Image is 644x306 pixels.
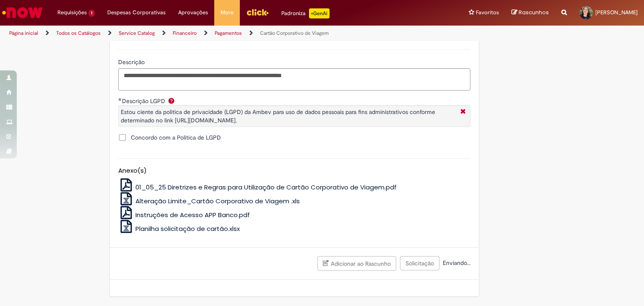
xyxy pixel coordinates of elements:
[246,6,269,18] img: click_logo_yellow_360x200.png
[135,183,397,192] span: 01_05_25 Diretrizes e Regras para Utilização de Cartão Corporativo de Viagem.pdf
[519,8,549,16] span: Rascunhos
[107,8,166,17] span: Despesas Corporativas
[135,210,250,219] span: Instruções de Acesso APP Banco.pdf
[118,68,470,91] textarea: Descrição
[118,183,397,192] a: 01_05_25 Diretrizes e Regras para Utilização de Cartão Corporativo de Viagem.pdf
[281,8,330,18] div: Padroniza
[118,210,250,219] a: Instruções de Acesso APP Banco.pdf
[122,97,167,105] span: Descrição LGPD
[221,8,234,17] span: More
[57,8,87,17] span: Requisições
[118,167,470,174] h5: Anexo(s)
[56,30,101,36] a: Todos os Catálogos
[131,133,221,142] span: Concordo com a Politica de LGPD
[135,197,300,205] span: Alteração Limite_Cartão Corporativo de Viagem .xls
[1,4,44,21] img: ServiceNow
[88,10,95,17] span: 1
[441,259,470,267] span: Enviando...
[118,98,122,101] span: Obrigatório Preenchido
[6,26,423,41] ul: Trilhas de página
[512,9,549,17] a: Rascunhos
[9,30,38,36] a: Página inicial
[119,30,155,36] a: Service Catalog
[135,224,240,233] span: Planilha solicitação de cartão.xlsx
[309,8,330,18] p: +GenAi
[595,9,638,16] span: [PERSON_NAME]
[121,108,435,124] span: Estou ciente da politica de privacidade (LGPD) da Ambev para uso de dados pessoais para fins admi...
[118,224,240,233] a: Planilha solicitação de cartão.xlsx
[260,30,329,36] a: Cartão Corporativo de Viagem
[166,97,177,104] span: Ajuda para Descrição LGPD
[178,8,208,17] span: Aprovações
[215,30,242,36] a: Pagamentos
[173,30,197,36] a: Financeiro
[476,8,499,17] span: Favoritos
[118,197,300,205] a: Alteração Limite_Cartão Corporativo de Viagem .xls
[118,58,146,66] span: Descrição
[458,108,468,117] i: Fechar Mais Informações Por question_descricao_lgpd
